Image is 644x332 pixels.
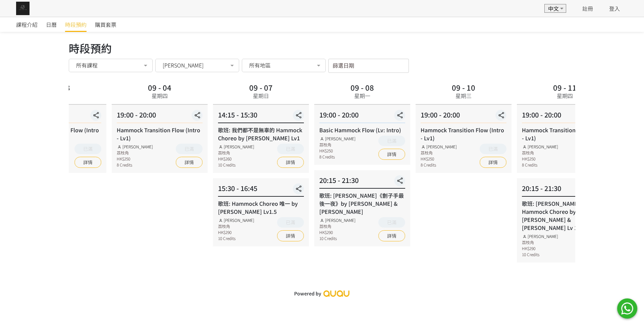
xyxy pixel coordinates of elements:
[218,183,304,197] div: 15:30 - 16:45
[218,229,254,235] div: HK$290
[117,162,153,168] div: 8 Credits
[421,162,457,168] div: 8 Credits
[455,92,472,100] div: 星期三
[553,84,577,91] div: 09 - 11
[354,92,370,100] div: 星期一
[46,17,57,32] a: 日曆
[74,144,101,154] button: 已滿
[378,230,405,241] a: 詳情
[117,150,153,156] div: 荔枝角
[319,235,356,241] div: 10 Credits
[421,126,506,142] div: Hammock Transition Flow (Intro - Lv1)
[378,217,405,228] button: 已滿
[522,150,558,156] div: 荔枝角
[218,150,254,156] div: 荔枝角
[522,245,558,251] div: HK$290
[522,144,558,150] div: [PERSON_NAME]
[319,229,356,235] div: HK$290
[16,17,38,32] a: 課程介紹
[328,59,409,73] input: 篩選日期
[522,156,558,162] div: HK$250
[522,251,558,257] div: 10 Credits
[522,110,608,123] div: 19:00 - 20:00
[117,156,153,162] div: HK$250
[65,17,87,32] a: 時段預約
[95,20,116,29] span: 購買套票
[218,217,254,223] div: [PERSON_NAME]
[480,144,506,154] button: 已滿
[218,110,304,123] div: 14:15 - 15:30
[218,126,304,142] div: 歌班: 我們都不是無辜的 Hammock Choreo by [PERSON_NAME] Lv1
[319,223,356,229] div: 荔枝角
[522,162,558,168] div: 8 Credits
[319,191,405,216] div: 歌班: [PERSON_NAME]《劊子手最後一夜》by [PERSON_NAME] & [PERSON_NAME]
[117,110,203,123] div: 19:00 - 20:00
[522,233,558,239] div: [PERSON_NAME]
[152,92,168,100] div: 星期四
[609,4,620,12] a: 登入
[46,20,57,29] span: 日曆
[117,144,153,150] div: [PERSON_NAME]
[319,126,405,134] div: Basic Hammock Flow (Lv: Intro)
[148,84,171,91] div: 09 - 04
[319,154,356,160] div: 8 Credits
[421,110,506,123] div: 19:00 - 20:00
[480,157,506,168] a: 詳情
[421,144,457,150] div: [PERSON_NAME]
[277,144,304,154] button: 已滿
[319,175,405,189] div: 20:15 - 21:30
[218,162,254,168] div: 10 Credits
[69,40,575,56] div: 時段預約
[253,92,269,100] div: 星期日
[218,199,304,216] div: 歌班: Hammock Choreo 唯一 by [PERSON_NAME] Lv1.5
[218,223,254,229] div: 荔枝角
[582,4,593,12] a: 註冊
[319,148,356,154] div: HK$250
[76,62,98,68] span: 所有課程
[351,84,374,91] div: 09 - 08
[421,156,457,162] div: HK$250
[218,235,254,241] div: 10 Credits
[522,239,558,245] div: 荔枝角
[218,144,254,150] div: [PERSON_NAME]
[319,110,405,123] div: 19:00 - 20:00
[249,62,271,68] span: 所有地區
[277,230,304,241] a: 詳情
[522,183,608,197] div: 20:15 - 21:30
[176,157,203,168] a: 詳情
[74,157,101,168] a: 詳情
[65,20,87,29] span: 時段預約
[319,142,356,148] div: 荔枝角
[117,126,203,142] div: Hammock Transition Flow (Intro - Lv1)
[277,217,304,228] button: 已滿
[218,156,254,162] div: HK$260
[95,17,116,32] a: 購買套票
[378,149,405,160] a: 詳情
[163,62,204,68] span: [PERSON_NAME]
[176,144,203,154] button: 已滿
[452,84,475,91] div: 09 - 10
[277,157,304,168] a: 詳情
[522,199,608,232] div: 歌班: [PERSON_NAME]- 星塵 Hammock Choreo by [PERSON_NAME] & [PERSON_NAME] Lv 1-1.5
[319,136,356,142] div: [PERSON_NAME]
[378,136,405,146] button: 已滿
[249,84,273,91] div: 09 - 07
[421,150,457,156] div: 荔枝角
[557,92,573,100] div: 星期四
[319,217,356,223] div: [PERSON_NAME]
[16,20,38,29] span: 課程介紹
[522,126,608,142] div: Hammock Transition Flow (Intro - Lv1)
[16,2,30,15] img: img_61c0148bb0266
